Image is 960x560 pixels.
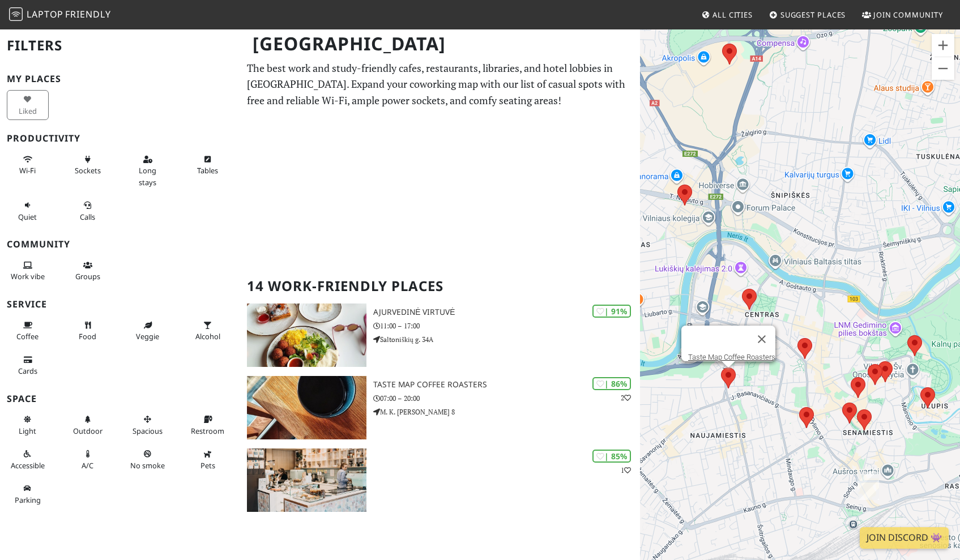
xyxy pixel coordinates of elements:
[373,380,640,390] h3: Taste Map Coffee Roasters
[247,269,633,303] h2: 14 Work-Friendly Places
[592,450,631,463] div: | 85%
[79,331,96,341] span: Food
[139,165,156,187] span: Long stays
[7,256,49,286] button: Work vibe
[592,377,631,390] div: | 86%
[82,460,93,471] span: Air conditioned
[932,34,954,57] button: Artinti
[748,326,775,353] button: Uždaryti
[7,299,233,310] h3: Service
[765,5,851,25] a: Suggest Places
[621,465,631,476] p: 1
[7,28,233,63] h2: Filters
[18,212,37,222] span: Quiet
[7,196,49,226] button: Quiet
[80,212,95,222] span: Video/audio calls
[240,376,640,439] a: Taste Map Coffee Roasters | 86% 2 Taste Map Coffee Roasters 07:00 – 20:00 M. K. [PERSON_NAME] 8
[187,150,229,180] button: Tables
[67,196,109,226] button: Calls
[16,331,39,341] span: Coffee
[373,407,640,417] p: M. K. [PERSON_NAME] 8
[247,60,633,109] p: The best work and study-friendly cafes, restaurants, libraries, and hotel lobbies in [GEOGRAPHIC_...
[127,150,169,191] button: Long stays
[130,460,165,471] span: Smoke free
[127,316,169,346] button: Veggie
[9,7,23,21] img: LaptopFriendly
[75,271,100,281] span: Group tables
[7,350,49,381] button: Cards
[7,479,49,509] button: Parking
[15,495,41,505] span: Parking
[9,5,111,25] a: LaptopFriendly LaptopFriendly
[697,5,757,25] a: All Cities
[11,271,45,281] span: People working
[67,316,109,346] button: Food
[67,256,109,286] button: Groups
[18,366,37,376] span: Credit cards
[247,303,366,367] img: Ajurvedinė virtuvė
[373,334,640,345] p: Saltoniškių g. 34A
[197,165,218,176] span: Work-friendly tables
[932,57,954,80] button: Tolinti
[73,426,103,436] span: Outdoor area
[7,316,49,346] button: Coffee
[7,74,233,84] h3: My Places
[712,10,753,20] span: All Cities
[7,133,233,144] h3: Productivity
[65,8,110,20] span: Friendly
[67,410,109,440] button: Outdoor
[373,320,640,331] p: 11:00 – 17:00
[7,410,49,440] button: Light
[592,305,631,318] div: | 91%
[621,392,631,403] p: 2
[187,410,229,440] button: Restroom
[7,150,49,180] button: Wi-Fi
[247,376,366,439] img: Taste Map Coffee Roasters
[7,394,233,404] h3: Space
[136,331,159,341] span: Veggie
[7,444,49,474] button: Accessible
[200,460,215,471] span: Pet friendly
[19,426,36,436] span: Natural light
[373,393,640,404] p: 07:00 – 20:00
[857,5,948,25] a: Join Community
[75,165,101,176] span: Power sockets
[195,331,220,341] span: Alcohol
[11,460,45,471] span: Accessible
[244,28,638,59] h1: [GEOGRAPHIC_DATA]
[373,307,640,317] h3: Ajurvedinė virtuvė
[7,239,233,250] h3: Community
[780,10,846,20] span: Suggest Places
[873,10,943,20] span: Join Community
[133,426,163,436] span: Spacious
[19,165,36,176] span: Stable Wi-Fi
[67,444,109,474] button: A/C
[127,410,169,440] button: Spacious
[27,8,63,20] span: Laptop
[688,353,775,361] a: Taste Map Coffee Roasters
[187,444,229,474] button: Pets
[67,150,109,180] button: Sockets
[240,303,640,367] a: Ajurvedinė virtuvė | 91% Ajurvedinė virtuvė 11:00 – 17:00 Saltoniškių g. 34A
[247,448,366,512] img: Italala Caffè
[127,444,169,474] button: No smoke
[187,316,229,346] button: Alcohol
[191,426,224,436] span: Restroom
